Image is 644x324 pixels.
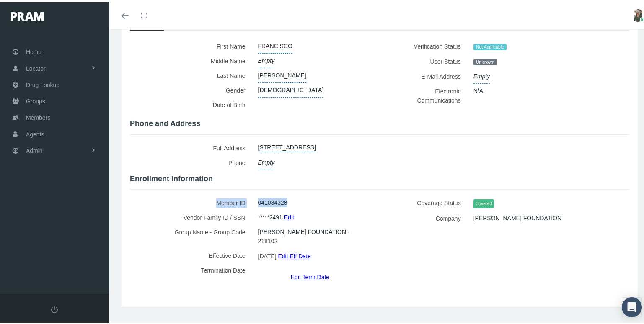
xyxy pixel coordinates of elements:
label: Date of Birth [130,96,252,113]
span: [DEMOGRAPHIC_DATA] [258,81,324,96]
label: First Name [130,37,252,52]
label: Company [386,209,467,224]
img: S_Profile_Picture_15372.jpg [631,8,644,20]
a: Edit Eff Date [278,248,310,260]
span: 041084328 [258,194,287,208]
label: Phone [130,154,252,168]
label: User Status [386,52,467,67]
span: [DATE] [258,248,277,261]
span: [PERSON_NAME] FOUNDATION - 218102 [258,223,367,247]
span: Admin [26,141,43,157]
label: Vendor Family ID / SSN [130,208,252,223]
label: Member ID [130,194,252,208]
label: Electronic Communications [386,82,467,106]
span: Not Applicable [473,42,507,49]
span: FRANCISCO [258,37,292,52]
span: Members [26,108,50,124]
label: Effective Date [130,247,252,261]
h4: Enrollment information [130,173,629,182]
label: Gender [130,81,252,96]
div: Open Intercom Messenger [622,296,642,316]
span: [PERSON_NAME] [258,67,306,81]
span: Home [26,42,41,58]
label: Middle Name [130,52,252,67]
label: Coverage Status [386,194,467,209]
span: Locator [26,59,46,75]
span: Unknown [473,57,497,64]
a: [STREET_ADDRESS] [258,139,316,151]
span: Covered [473,198,494,206]
span: Empty [473,67,490,82]
label: Termination Date [130,261,252,280]
label: Verification Status [386,37,467,52]
img: PRAM_20_x_78.png [11,10,44,19]
span: Empty [258,52,275,67]
label: E-Mail Address [386,67,467,82]
span: Groups [26,92,45,108]
label: Group Name - Group Code [130,223,252,247]
label: Full Address [130,139,252,154]
span: Empty [258,154,275,168]
label: Last Name [130,67,252,81]
span: Drug Lookup [26,75,59,91]
span: [PERSON_NAME] FOUNDATION [473,209,562,224]
span: Agents [26,125,44,141]
h4: Phone and Address [130,118,629,127]
span: N/A [473,82,483,96]
a: Edit Term Date [291,269,329,281]
a: Edit [284,209,294,221]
